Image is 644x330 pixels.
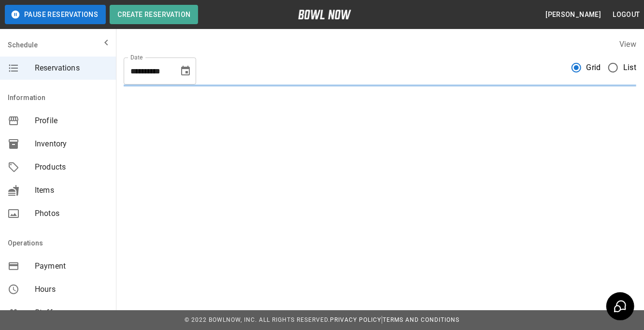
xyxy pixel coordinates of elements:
button: Logout [609,6,644,24]
span: Inventory [35,138,108,150]
span: Hours [35,284,108,295]
button: Pause Reservations [5,5,106,24]
span: Grid [587,62,601,73]
a: Privacy Policy [330,316,381,323]
span: Items [35,185,108,196]
span: Photos [35,208,108,219]
span: Profile [35,115,108,127]
button: Choose date, selected date is Sep 20, 2025 [176,61,195,81]
img: logo [298,10,351,19]
span: Payment [35,260,108,272]
button: [PERSON_NAME] [542,6,605,24]
span: Products [35,161,108,173]
span: List [623,62,636,73]
label: View [619,40,636,49]
button: Create Reservation [110,5,198,24]
span: Reservations [35,62,108,74]
a: Terms and Conditions [383,316,459,323]
span: © 2022 BowlNow, Inc. All Rights Reserved. [185,316,330,323]
span: Staff [35,307,108,318]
